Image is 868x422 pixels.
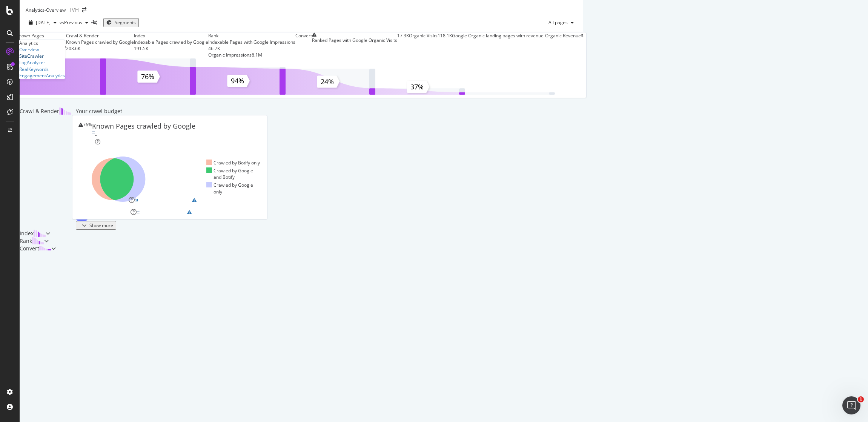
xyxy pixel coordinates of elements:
div: arrow-right-arrow-left [82,7,86,12]
div: Rank [20,237,32,245]
img: block-icon [32,237,44,244]
img: Equal [92,131,95,134]
span: 1 [858,396,864,402]
button: Show more [76,221,116,230]
div: Known Pages crawled by Google [92,121,195,131]
div: Index [20,230,34,237]
div: 118.1K [438,32,452,58]
text: 94% [231,76,244,85]
div: 76% [83,121,92,145]
div: Organic Visits [409,32,438,58]
div: Crawl & Render [66,32,99,39]
div: Convert [20,245,39,252]
a: Overview [19,46,39,53]
text: 76% [141,72,154,81]
img: block-icon [59,107,71,115]
img: block-icon [39,245,51,252]
div: - [95,131,97,139]
button: Segments [103,18,139,27]
button: [DATE] [26,17,60,29]
div: Indexable Pages with Google Impressions [208,39,295,45]
text: 24% [321,77,334,86]
div: Known Pages crawled by Google [66,39,134,45]
div: Crawl & Render [20,107,59,230]
div: Crawled by Botify only [206,160,260,166]
span: Previous [64,19,82,26]
div: 46.7K [208,45,295,52]
div: Organic Revenue [545,32,581,58]
img: block-icon [34,230,46,237]
div: Google Organic landing pages with revenue [452,32,544,39]
span: All pages [548,19,568,26]
div: 191.5K [134,45,208,52]
button: Previous [64,17,91,29]
img: Equal [137,211,140,213]
div: Index [134,32,145,39]
div: Ranked Pages with Google Organic Visits [312,37,397,43]
div: 17.3K [397,32,409,58]
div: Convert [295,32,312,39]
a: LogAnalyzer [19,59,45,66]
a: SiteCrawler [19,53,44,59]
div: $ - [581,32,586,58]
div: TVH [69,6,79,14]
text: 37% [410,82,424,91]
iframe: Intercom live chat [842,396,860,414]
div: Indexable Pages crawled by Google [134,39,208,45]
div: 6.1M [252,52,262,58]
div: Known Pages [16,32,44,39]
div: Analytics - Overview [26,7,66,13]
div: 203.6K [66,45,134,52]
span: Segments [115,19,136,26]
div: - [544,32,545,58]
a: EngagementAnalytics [19,72,65,79]
a: RealKeywords [19,66,49,72]
div: Crawled by Google only [206,182,261,195]
div: Your crawl budget [76,107,122,115]
div: Crawled by Google and Botify [206,167,261,180]
div: Analytics [19,40,65,46]
div: Organic Impressions [208,52,252,58]
span: vs [60,19,64,26]
div: Show more [89,222,113,229]
span: 2025 Sep. 24th [36,19,51,26]
div: Rank [208,32,218,39]
button: All pages [548,17,577,29]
